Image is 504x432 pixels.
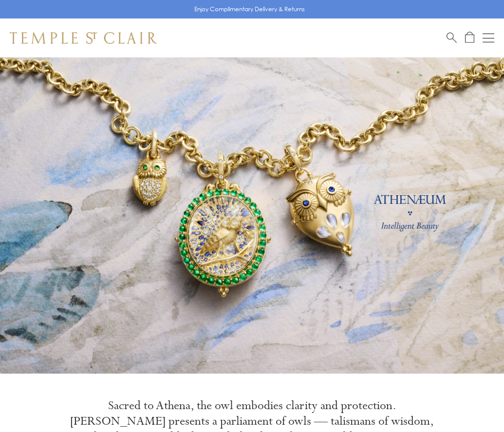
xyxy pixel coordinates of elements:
p: Enjoy Complimentary Delivery & Returns [194,4,305,14]
a: Open Shopping Bag [465,32,474,44]
a: Search [447,32,457,44]
img: Temple St. Clair [10,32,157,44]
button: Open navigation [483,32,494,44]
